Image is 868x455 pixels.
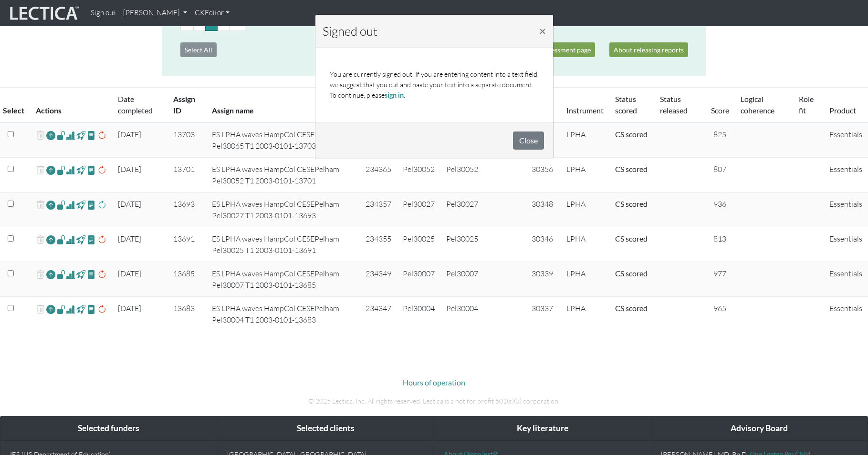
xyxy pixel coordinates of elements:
[532,18,554,44] button: Close
[513,131,544,150] button: Close
[323,22,377,40] h5: Signed out
[539,24,546,38] span: ×
[385,91,404,99] a: sign in
[330,69,539,100] p: You are currently signed out. If you are entering content into a text field, we suggest that you ...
